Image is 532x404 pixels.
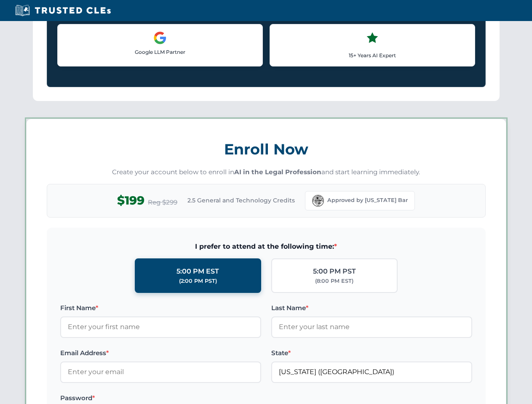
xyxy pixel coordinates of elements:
input: Enter your email [60,361,261,383]
p: 15+ Years AI Expert [277,51,468,59]
span: Approved by [US_STATE] Bar [327,196,408,205]
strong: AI in the Legal Profession [234,168,321,176]
p: Create your account below to enroll in and start learning immediately. [47,167,486,177]
span: $199 [117,191,144,210]
img: Google [153,31,167,45]
label: Email Address [60,348,261,358]
span: I prefer to attend at the following time: [60,241,472,252]
div: (2:00 PM PST) [179,277,217,285]
input: Enter your last name [271,316,472,338]
input: Enter your first name [60,316,261,338]
span: 2.5 General and Technology Credits [187,196,295,205]
label: State [271,348,472,358]
label: Password [60,393,261,403]
span: Reg $299 [148,197,177,207]
h3: Enroll Now [47,136,486,162]
p: Google LLM Partner [64,48,256,56]
div: 5:00 PM EST [176,266,219,277]
label: Last Name [271,303,472,313]
input: Florida (FL) [271,361,472,383]
div: (8:00 PM EST) [315,277,353,285]
div: 5:00 PM PST [313,266,356,277]
label: First Name [60,303,261,313]
img: Trusted CLEs [13,4,113,17]
img: Florida Bar [312,195,324,207]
